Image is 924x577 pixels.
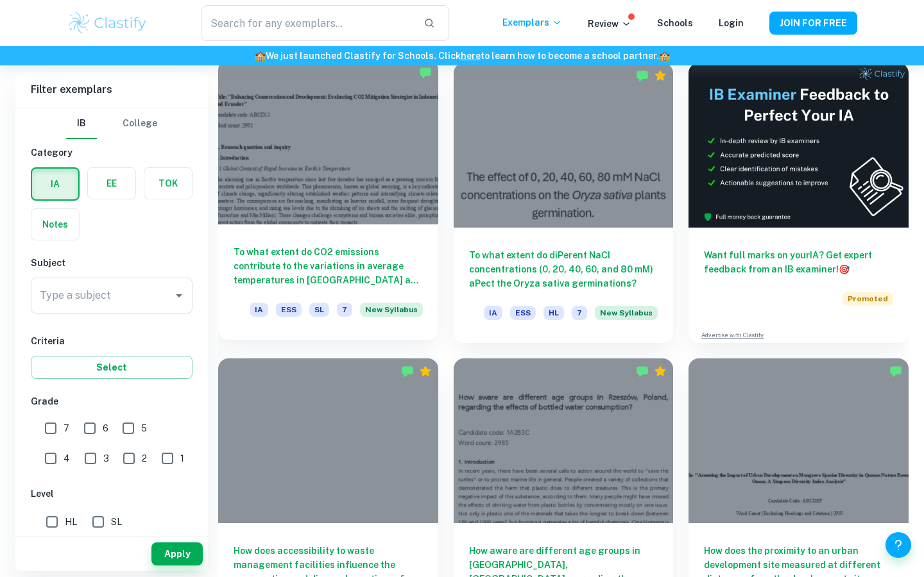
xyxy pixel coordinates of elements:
[144,168,192,199] button: TOK
[659,51,670,61] span: 🏫
[250,303,268,317] span: IA
[469,248,658,290] h6: To what extent do diPerent NaCl concentrations (0, 20, 40, 60, and 80 mM) aPect the Oryza sativa ...
[180,451,184,465] span: 1
[31,256,193,270] h6: Subject
[588,17,631,31] p: Review
[64,421,69,435] span: 7
[141,421,147,435] span: 5
[309,303,329,317] span: SL
[32,169,78,199] button: IA
[103,451,109,465] span: 3
[654,69,667,82] div: Premium
[689,63,909,228] img: Thumbnail
[111,515,122,529] span: SL
[839,264,850,274] span: 🎯
[510,306,536,320] span: ESS
[170,287,188,305] button: Open
[31,146,193,160] h6: Category
[484,306,502,320] span: IA
[15,72,208,108] h6: Filter exemplars
[636,69,649,82] img: Marked
[595,306,658,320] span: New Syllabus
[66,108,157,139] div: Filter type choice
[31,334,193,348] h6: Criteria
[636,365,649,378] img: Marked
[67,10,148,36] img: Clastify logo
[3,49,921,63] h6: We just launched Clastify for Schools. Click to learn how to become a school partner.
[234,245,423,287] h6: To what extent do CO2 emissions contribute to the variations in average temperatures in [GEOGRAPH...
[360,303,423,324] div: Starting from the May 2026 session, the ESS IA requirements have changed. We created this exempla...
[502,15,562,29] p: Exemplars
[543,306,564,320] span: HL
[151,542,203,565] button: Apply
[704,248,893,276] h6: Want full marks on your IA ? Get expert feedback from an IB examiner!
[66,108,97,139] button: IB
[88,168,135,199] button: EE
[31,356,193,379] button: Select
[769,12,857,35] button: JOIN FOR FREE
[31,487,193,501] h6: Level
[360,303,423,317] span: New Syllabus
[419,66,432,79] img: Marked
[103,421,108,435] span: 6
[889,365,902,378] img: Marked
[461,51,481,61] a: here
[595,306,658,328] div: Starting from the May 2026 session, the ESS IA requirements have changed. We created this exempla...
[654,365,667,378] div: Premium
[657,18,693,28] a: Schools
[123,108,157,139] button: College
[142,451,147,465] span: 2
[31,394,193,408] h6: Grade
[64,451,70,465] span: 4
[454,63,674,343] a: To what extent do diPerent NaCl concentrations (0, 20, 40, 60, and 80 mM) aPect the Oryza sativa ...
[218,63,438,343] a: To what extent do CO2 emissions contribute to the variations in average temperatures in [GEOGRAPH...
[572,306,587,320] span: 7
[337,303,352,317] span: 7
[719,18,744,28] a: Login
[276,303,302,317] span: ESS
[689,63,909,343] a: Want full marks on yourIA? Get expert feedback from an IB examiner!PromotedAdvertise with Clastify
[401,365,414,378] img: Marked
[886,532,911,558] button: Help and Feedback
[201,5,413,41] input: Search for any exemplars...
[701,331,764,340] a: Advertise with Clastify
[843,292,893,306] span: Promoted
[65,515,77,529] span: HL
[31,209,79,240] button: Notes
[255,51,266,61] span: 🏫
[419,365,432,378] div: Premium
